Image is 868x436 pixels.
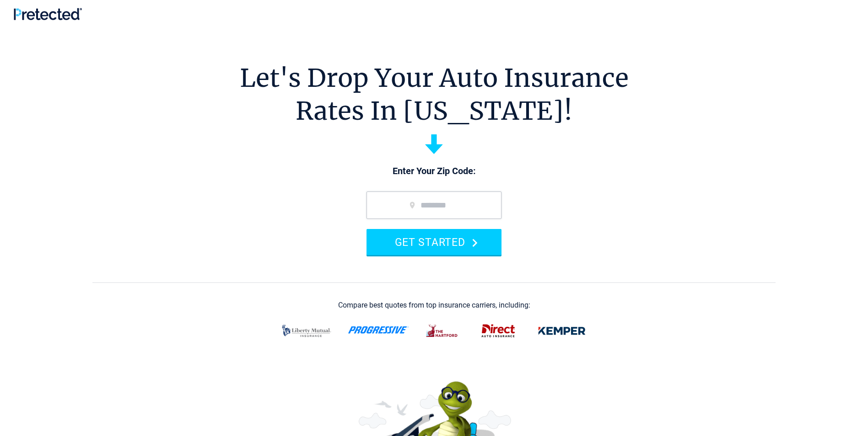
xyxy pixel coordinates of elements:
[240,62,629,128] h1: Let's Drop Your Auto Insurance Rates In [US_STATE]!
[476,319,521,343] img: direct
[357,165,511,178] p: Enter Your Zip Code:
[14,8,82,20] img: Pretected Logo
[367,229,501,255] button: GET STARTED
[276,319,337,343] img: liberty
[367,191,501,219] input: zip code
[348,326,409,334] img: progressive
[420,319,465,343] img: thehartford
[338,301,530,309] div: Compare best quotes from top insurance carriers, including:
[532,319,592,343] img: kemper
